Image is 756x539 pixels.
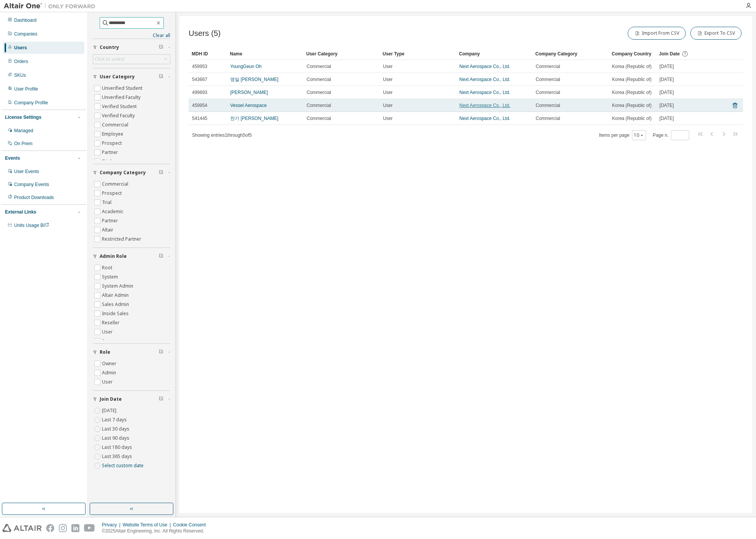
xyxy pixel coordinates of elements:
label: Sales Admin [102,300,131,309]
span: Commercial [307,89,331,95]
img: facebook.svg [46,524,54,532]
label: Verified Student [102,102,138,111]
label: Employee [102,129,125,139]
span: User [383,76,393,83]
a: Vessel Aerospace [230,103,267,108]
button: Role [93,344,170,361]
span: Units Usage BI [14,223,49,228]
span: Country [100,44,119,50]
span: Korea (Republic of) [612,89,651,95]
span: Clear filter [159,74,163,80]
label: Prospect [102,189,123,198]
label: System [102,272,120,282]
div: SKUs [14,72,26,78]
button: User Category [93,68,170,85]
span: Commercial [536,115,560,121]
label: Prospect [102,139,123,148]
label: Academic [102,207,125,216]
img: youtube.svg [84,524,95,532]
div: Privacy [102,522,123,528]
label: Trial [102,198,113,207]
span: 499893 [192,89,207,95]
div: On Prem [14,141,32,147]
div: External Links [5,209,36,215]
a: Next Aerospace Co., Ltd. [459,103,510,108]
span: Clear filter [159,44,163,50]
div: Name [230,48,300,60]
div: User Events [14,168,39,175]
span: Company Category [100,170,146,176]
label: User [102,377,114,387]
label: Restricted Partner [102,235,143,244]
span: Admin Role [100,253,127,259]
button: Admin Role [93,248,170,265]
label: Commercial [102,180,130,189]
button: Import From CSV [628,27,686,40]
a: Select custom date [102,462,144,469]
a: 찬기 [PERSON_NAME] [230,116,278,121]
span: 541445 [192,115,207,121]
div: Company Events [14,181,49,188]
label: Trial [102,157,113,166]
a: [PERSON_NAME] [230,90,268,95]
span: Join Date [659,51,680,57]
div: Dashboard [14,17,37,23]
label: Partner [102,148,120,157]
div: Company Category [535,48,606,60]
span: 543667 [192,76,207,83]
label: Verified Faculty [102,111,136,120]
button: Join Date [93,391,170,408]
span: Commercial [536,102,560,108]
div: Events [5,155,20,161]
img: instagram.svg [59,524,67,532]
label: Last 365 days [102,452,134,461]
label: Altair [102,225,115,235]
span: Commercial [536,63,560,70]
img: linkedin.svg [71,524,79,532]
span: Commercial [307,102,331,108]
label: Admin [102,368,118,377]
a: YoungGeun Oh [230,64,262,69]
span: Korea (Republic of) [612,102,651,108]
label: Commercial [102,120,130,129]
span: Commercial [536,76,560,83]
a: Next Aerospace Co., Ltd. [459,77,510,82]
div: User Type [383,48,453,60]
span: 459953 [192,63,207,70]
div: Orders [14,58,28,65]
label: Last 7 days [102,415,128,424]
div: Company Profile [14,100,48,106]
div: Users [14,45,27,51]
button: Country [93,39,170,56]
span: Korea (Republic of) [612,115,651,121]
label: Root [102,263,114,272]
span: Page n. [653,130,689,140]
div: Product Downloads [14,194,54,201]
button: 10 [634,132,644,138]
span: Korea (Republic of) [612,76,651,83]
span: Commercial [307,63,331,70]
span: User [383,89,393,95]
label: Owner [102,359,118,368]
a: Next Aerospace Co., Ltd. [459,116,510,121]
span: User [383,115,393,121]
a: 영일 [PERSON_NAME] [230,77,278,82]
span: Commercial [307,76,331,83]
div: Company [459,48,529,60]
div: License Settings [5,114,41,120]
button: Export To CSV [690,27,741,40]
label: Inside Sales [102,309,130,318]
img: Altair One [4,2,99,10]
span: User [383,63,393,70]
label: Last 90 days [102,434,131,443]
span: User [383,102,393,108]
span: Clear filter [159,170,163,176]
label: Last 180 days [102,443,134,452]
div: User Profile [14,86,38,92]
div: User Category [306,48,376,60]
span: Showing entries 1 through 5 of 5 [192,133,252,138]
div: Click to select [93,55,170,64]
label: [DATE] [102,406,118,415]
label: Last 30 days [102,424,131,434]
span: Commercial [536,89,560,95]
